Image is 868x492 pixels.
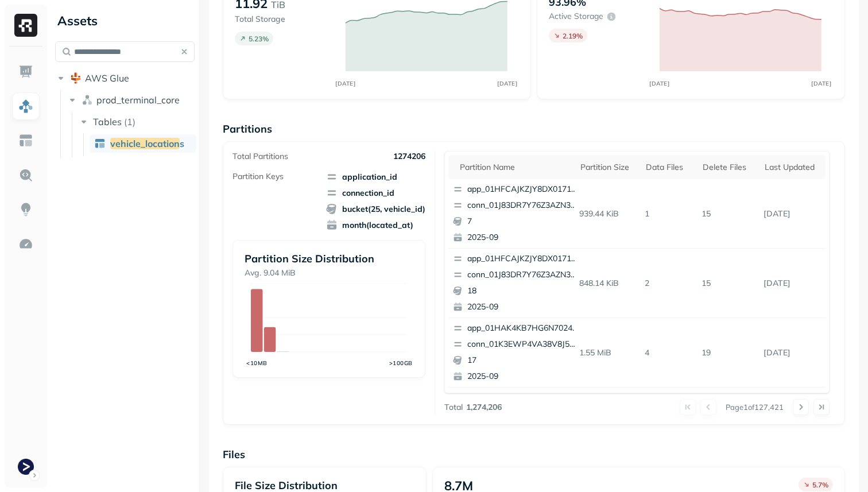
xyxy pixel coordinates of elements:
p: 1.55 MiB [575,343,641,363]
span: connection_id [326,187,425,199]
p: 2025-09 [467,232,579,243]
span: AWS Glue [85,72,129,84]
p: Partition Keys [232,171,284,182]
div: Data Files [646,162,691,173]
img: Dashboard [18,64,33,79]
button: AWS Glue [55,69,195,87]
button: Tables(1) [78,113,196,131]
p: 939.44 KiB [575,204,641,224]
tspan: >100GB [389,359,413,366]
img: Query Explorer [18,168,33,183]
p: Total Storage [235,14,334,25]
p: 7 [467,216,579,227]
img: Optimization [18,237,33,251]
button: prod_terminal_core [67,91,195,109]
img: Terminal [18,459,34,475]
p: app_01HAK4KB7HG6N7024210G3S8D5 [467,323,579,334]
span: Tables [93,116,122,127]
span: bucket(25, vehicle_id) [326,203,425,215]
button: app_01HAK4KB7HG6N7024210G3S8D5conn_01JNCPWVDAK0M153AYS5RRM96S02025-09 [448,388,584,456]
p: app_01HFCAJKZJY8DX0171TX9TZNEJ [467,253,579,265]
img: Ryft [14,14,37,37]
p: Sep 24, 2025 [759,343,826,363]
p: 15 [697,273,759,293]
p: 2 [640,273,697,293]
p: 5.23 % [249,34,269,43]
p: 2025-09 [467,371,579,382]
p: 2025-09 [467,301,579,313]
div: Partition size [580,162,635,173]
p: Total [444,402,463,413]
img: root [70,72,82,84]
p: 18 [467,285,579,297]
img: Asset Explorer [18,133,33,148]
p: Active storage [549,11,603,22]
p: Partitions [223,122,845,135]
p: Avg. 9.04 MiB [245,268,413,278]
tspan: [DATE] [336,80,356,87]
p: conn_01J83DR7Y76Z3AZN3FGP4CHBDA [467,269,579,281]
p: Sep 24, 2025 [759,273,826,293]
span: prod_terminal_core [96,94,180,106]
p: 19 [697,343,759,363]
div: Delete Files [703,162,753,173]
tspan: [DATE] [650,80,670,87]
p: 17 [467,355,579,366]
p: 1 [640,204,697,224]
p: 15 [697,204,759,224]
span: application_id [326,171,425,183]
p: 5.7 % [812,481,828,489]
p: 848.14 KiB [575,273,641,293]
tspan: <10MB [246,359,268,366]
p: Partition Size Distribution [245,252,413,265]
div: Last updated [765,162,820,173]
p: app_01HFCAJKZJY8DX0171TX9TZNEJ [467,184,579,195]
span: vehicle_location [110,138,180,149]
div: Partition name [460,162,569,173]
span: month(located_at) [326,219,425,231]
span: s [180,138,184,149]
p: File Size Distribution [235,479,414,492]
a: vehicle_locations [90,134,196,153]
img: Insights [18,202,33,217]
img: namespace [82,94,93,106]
button: app_01HAK4KB7HG6N7024210G3S8D5conn_01K3EWP4VA38V8J5V4WDZ8DXAP172025-09 [448,318,584,387]
p: Files [223,448,845,461]
p: Total Partitions [232,151,288,162]
img: Assets [18,99,33,114]
p: conn_01K3EWP4VA38V8J5V4WDZ8DXAP [467,339,579,350]
p: 1274206 [393,151,425,162]
p: 4 [640,343,697,363]
tspan: [DATE] [498,80,518,87]
tspan: [DATE] [812,80,832,87]
img: table [94,138,106,149]
p: Page 1 of 127,421 [726,402,784,412]
p: 1,274,206 [466,402,502,413]
div: Assets [55,11,195,30]
p: conn_01J83DR7Y76Z3AZN3FGP4CHBDA [467,200,579,211]
p: Sep 24, 2025 [759,204,826,224]
button: app_01HFCAJKZJY8DX0171TX9TZNEJconn_01J83DR7Y76Z3AZN3FGP4CHBDA182025-09 [448,249,584,317]
p: ( 1 ) [124,116,135,127]
button: app_01HFCAJKZJY8DX0171TX9TZNEJconn_01J83DR7Y76Z3AZN3FGP4CHBDA72025-09 [448,179,584,248]
p: 2.19 % [563,32,583,40]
